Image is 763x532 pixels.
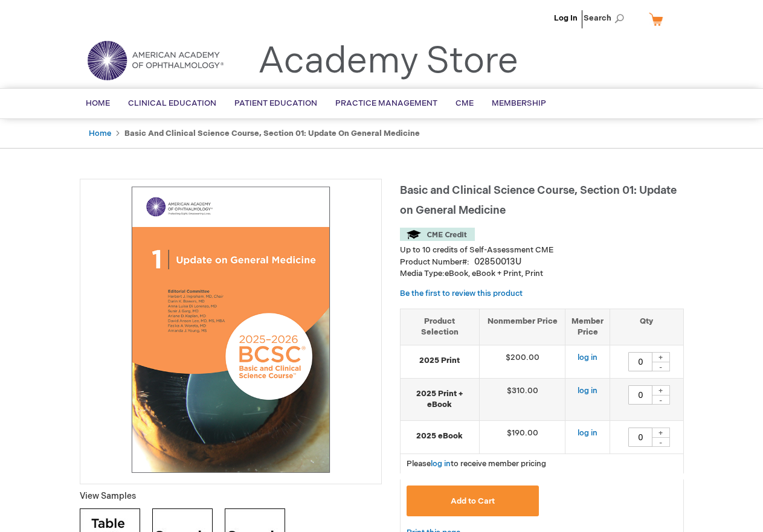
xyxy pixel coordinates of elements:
[86,98,110,108] span: Home
[565,309,610,345] th: Member Price
[400,269,445,278] strong: Media Type:
[407,459,546,469] span: Please to receive member pricing
[89,129,111,138] a: Home
[258,40,518,83] a: Academy Store
[400,268,684,280] p: eBook, eBook + Print, Print
[234,98,317,108] span: Patient Education
[578,428,597,438] a: log in
[492,98,546,108] span: Membership
[628,352,652,371] input: Qty
[474,256,521,268] div: 02850013U
[431,459,451,469] a: log in
[400,184,677,217] span: Basic and Clinical Science Course, Section 01: Update on General Medicine
[400,257,469,267] strong: Product Number
[652,437,670,447] div: -
[652,352,670,362] div: +
[86,185,375,474] img: Basic and Clinical Science Course, Section 01: Update on General Medicine
[610,309,683,345] th: Qty
[400,245,684,256] li: Up to 10 credits of Self-Assessment CME
[451,496,495,506] span: Add to Cart
[584,6,629,30] span: Search
[124,129,420,138] strong: Basic and Clinical Science Course, Section 01: Update on General Medicine
[400,228,475,241] img: CME Credit
[554,13,578,23] a: Log In
[407,486,539,516] button: Add to Cart
[128,98,216,108] span: Clinical Education
[479,309,565,345] th: Nonmember Price
[479,378,565,420] td: $310.00
[479,345,565,378] td: $200.00
[479,420,565,453] td: $190.00
[628,385,652,405] input: Qty
[652,395,670,405] div: -
[578,386,597,396] a: log in
[80,490,382,502] p: View Samples
[578,353,597,362] a: log in
[407,431,473,442] strong: 2025 eBook
[456,98,474,108] span: CME
[400,289,523,298] a: Be the first to review this product
[652,428,670,438] div: +
[407,355,473,367] strong: 2025 Print
[652,362,670,371] div: -
[401,309,480,345] th: Product Selection
[652,385,670,396] div: +
[407,388,473,411] strong: 2025 Print + eBook
[335,98,437,108] span: Practice Management
[628,428,652,447] input: Qty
